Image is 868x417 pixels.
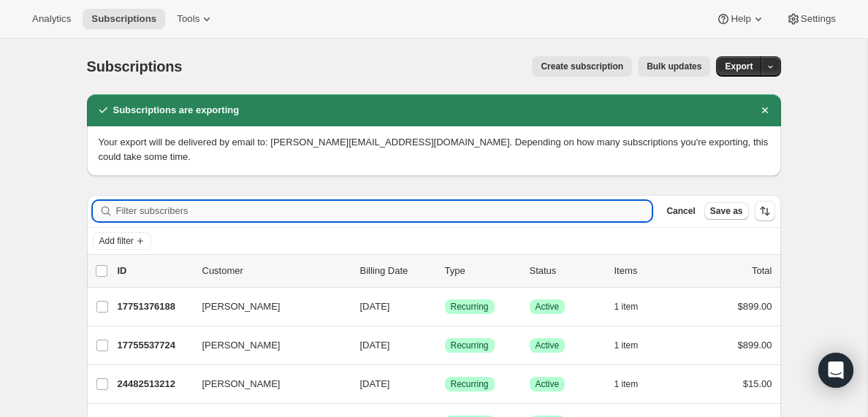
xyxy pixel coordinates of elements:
[725,61,753,72] span: Export
[614,378,639,390] span: 1 item
[752,264,772,278] p: Total
[451,301,489,313] span: Recurring
[777,9,845,29] button: Settings
[666,205,695,217] span: Cancel
[704,202,749,220] button: Save as
[118,374,772,394] div: 24482513212[PERSON_NAME][DATE]SuccessRecurringSuccessActive1 item$15.00
[536,378,560,390] span: Active
[202,264,349,278] p: Customer
[660,202,701,220] button: Cancel
[360,340,390,351] span: [DATE]
[360,264,433,278] p: Billing Date
[83,9,165,29] button: Subscriptions
[536,301,560,313] span: Active
[32,13,71,25] span: Analytics
[118,264,772,278] div: IDCustomerBilling DateTypeStatusItemsTotal
[710,205,743,217] span: Save as
[99,235,134,247] span: Add filter
[743,378,772,389] span: $15.00
[116,201,652,221] input: Filter subscribers
[614,340,639,351] span: 1 item
[23,9,80,29] button: Analytics
[614,374,655,394] button: 1 item
[738,340,772,351] span: $899.00
[360,301,390,312] span: [DATE]
[113,103,240,118] h2: Subscriptions are exporting
[118,299,191,314] p: 17751376188
[707,9,774,29] button: Help
[177,13,199,25] span: Tools
[647,61,701,72] span: Bulk updates
[451,340,489,351] span: Recurring
[118,264,191,278] p: ID
[614,297,655,317] button: 1 item
[118,377,191,391] p: 24482513212
[194,334,340,357] button: [PERSON_NAME]
[118,297,772,317] div: 17751376188[PERSON_NAME][DATE]SuccessRecurringSuccessActive1 item$899.00
[541,61,623,72] span: Create subscription
[202,299,281,314] span: [PERSON_NAME]
[731,13,750,25] span: Help
[194,295,340,318] button: [PERSON_NAME]
[530,264,603,278] p: Status
[99,137,769,162] span: Your export will be delivered by email to: [PERSON_NAME][EMAIL_ADDRESS][DOMAIN_NAME]. Depending o...
[801,13,836,25] span: Settings
[194,372,340,396] button: [PERSON_NAME]
[755,100,775,120] button: Dismiss notification
[536,340,560,351] span: Active
[755,201,775,221] button: Sort the results
[168,9,223,29] button: Tools
[716,56,761,77] button: Export
[738,301,772,312] span: $899.00
[118,335,772,356] div: 17755537724[PERSON_NAME][DATE]SuccessRecurringSuccessActive1 item$899.00
[87,58,183,74] span: Subscriptions
[638,56,710,77] button: Bulk updates
[360,378,390,389] span: [DATE]
[532,56,632,77] button: Create subscription
[818,353,853,388] div: Open Intercom Messenger
[614,264,688,278] div: Items
[614,301,639,313] span: 1 item
[118,338,191,353] p: 17755537724
[202,338,281,353] span: [PERSON_NAME]
[93,232,151,250] button: Add filter
[451,378,489,390] span: Recurring
[202,377,281,391] span: [PERSON_NAME]
[614,335,655,356] button: 1 item
[445,264,518,278] div: Type
[91,13,156,25] span: Subscriptions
